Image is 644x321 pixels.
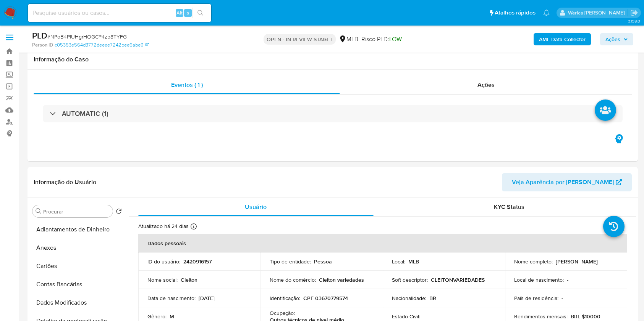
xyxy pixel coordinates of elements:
[138,234,627,252] th: Dados pessoais
[147,276,178,283] p: Nome social :
[543,10,550,16] a: Notificações
[514,295,558,302] p: País de residência :
[539,33,586,45] b: AML Data Collector
[561,295,563,302] p: -
[116,208,122,217] button: Retornar ao pedido padrão
[392,295,426,302] p: Nacionalidade :
[34,56,632,63] h1: Informação do Caso
[36,208,42,214] button: Procurar
[34,178,96,186] h1: Informação do Usuário
[429,295,436,302] p: BR
[495,9,536,17] span: Atalhos rápidos
[181,276,197,283] p: Cleiton
[361,35,402,43] span: Risco PLD:
[32,29,47,42] b: PLD
[319,276,364,283] p: Cleiton variedades
[193,8,208,18] button: search-icon
[55,42,149,48] a: c05353e564d3772deeee7242bee6abe9
[187,9,189,16] span: s
[32,42,53,48] b: Person ID
[314,258,332,265] p: Pessoa
[270,258,311,265] p: Tipo de entidade :
[514,276,564,283] p: Local de nascimento :
[183,258,212,265] p: 2420916157
[29,257,125,275] button: Cartões
[29,275,125,294] button: Contas Bancárias
[392,276,428,283] p: Soft descriptor :
[29,294,125,312] button: Dados Modificados
[264,34,336,45] p: OPEN - IN REVIEW STAGE I
[28,8,211,18] input: Pesquise usuários ou casos...
[176,9,183,16] span: Alt
[270,276,316,283] p: Nome do comércio :
[245,202,267,211] span: Usuário
[270,310,295,316] p: Ocupação :
[199,295,215,302] p: [DATE]
[29,220,125,239] button: Adiantamentos de Dinheiro
[47,33,127,40] span: # NPoB4PlUHgrHOGCP4zp8TYFG
[303,295,348,302] p: CPF 03670779574
[514,313,568,320] p: Rendimentos mensais :
[494,202,524,211] span: KYC Status
[556,258,598,265] p: [PERSON_NAME]
[392,258,405,265] p: Local :
[170,313,174,320] p: M
[147,313,167,320] p: Gênero :
[534,33,591,45] button: AML Data Collector
[171,80,203,89] span: Eventos ( 1 )
[339,35,358,43] div: MLB
[431,276,485,283] p: CLEITONVARIEDADES
[147,295,196,302] p: Data de nascimento :
[567,276,568,283] p: -
[477,80,495,89] span: Ações
[502,173,632,191] button: Veja Aparência por [PERSON_NAME]
[571,313,600,320] p: BRL $10000
[568,9,628,16] p: werica.jgaldencio@mercadolivre.com
[138,223,189,230] p: Atualizado há 24 dias
[630,9,638,17] a: Sair
[147,258,180,265] p: ID do usuário :
[270,295,300,302] p: Identificação :
[605,33,620,45] span: Ações
[43,208,110,215] input: Procurar
[62,109,108,118] h3: AUTOMATIC (1)
[600,33,633,45] button: Ações
[423,313,425,320] p: -
[43,105,623,122] div: AUTOMATIC (1)
[389,35,402,43] span: LOW
[514,258,553,265] p: Nome completo :
[512,173,614,191] span: Veja Aparência por [PERSON_NAME]
[392,313,420,320] p: Estado Civil :
[29,239,125,257] button: Anexos
[408,258,419,265] p: MLB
